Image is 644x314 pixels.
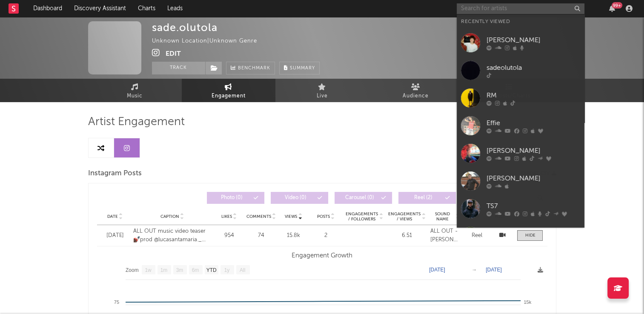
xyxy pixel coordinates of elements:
[398,192,456,204] button: Reel(2)
[280,231,307,240] div: 15.8k
[487,173,580,183] div: [PERSON_NAME]
[487,118,580,128] div: Effie
[430,227,460,244] div: ALL OUT - [PERSON_NAME] x [PERSON_NAME]
[279,62,320,74] button: Summary
[457,84,584,112] a: RM
[457,29,584,57] a: [PERSON_NAME]
[88,79,182,102] a: Music
[457,195,584,223] a: TS7
[457,167,584,195] a: [PERSON_NAME]
[457,112,584,140] a: Effie
[88,117,185,127] span: Artist Engagement
[246,214,271,219] span: Comments
[461,17,580,27] div: Recently Viewed
[464,231,489,240] div: Reel
[311,231,341,240] div: 2
[271,192,328,204] button: Video(0)
[430,211,455,222] span: Sound Name
[609,5,615,12] button: 99+
[486,267,502,273] text: [DATE]
[182,79,275,102] a: Engagement
[107,214,118,219] span: Date
[238,63,270,74] span: Benchmark
[114,300,119,305] text: 75
[160,267,167,273] text: 1m
[224,267,229,273] text: 1y
[317,214,329,219] span: Posts
[612,2,622,9] div: 99 +
[369,79,463,102] a: Audience
[457,140,584,167] a: [PERSON_NAME]
[127,91,143,101] span: Music
[404,195,443,200] span: Reel ( 2 )
[457,223,584,250] a: [PERSON_NAME]
[345,211,378,222] span: Engagements / Followers
[101,231,129,240] div: [DATE]
[275,79,369,102] a: Live
[387,231,426,240] div: 6.51
[97,251,547,261] div: Engagement Growth
[487,90,580,100] div: RM
[487,35,580,45] div: [PERSON_NAME]
[457,57,584,84] a: sadeolutola
[290,66,315,71] span: Summary
[216,231,242,240] div: 954
[487,63,580,73] div: sadeolutola
[126,267,139,273] text: Zoom
[335,192,392,204] button: Carousel(0)
[472,267,477,273] text: →
[524,300,531,305] text: 15k
[145,267,152,273] text: 1w
[160,214,179,219] span: Caption
[340,195,379,200] span: Carousel ( 0 )
[239,267,245,273] text: All
[226,62,275,74] a: Benchmark
[166,49,181,59] button: Edit
[212,195,252,200] span: Photo ( 0 )
[207,192,264,204] button: Photo(0)
[133,227,212,244] div: ALL OUT music video teaser 💅🏿prod @lucasantamaria._ 📸Production team- @leejaymadethis @9_of_thorn...
[212,91,246,101] span: Engagement
[152,36,267,46] div: Unknown Location | Unknown Genre
[192,267,199,273] text: 6m
[317,91,328,101] span: Live
[206,267,216,273] text: YTD
[457,3,584,14] input: Search for artists
[487,201,580,211] div: TS7
[176,267,183,273] text: 3m
[152,21,218,34] div: sade.olutola
[88,168,142,179] span: Instagram Posts
[285,214,297,219] span: Views
[429,267,445,273] text: [DATE]
[387,211,421,222] span: Engagements / Views
[403,91,429,101] span: Audience
[487,146,580,156] div: [PERSON_NAME]
[246,231,276,240] div: 74
[152,62,205,74] button: Track
[221,214,232,219] span: Likes
[276,195,315,200] span: Video ( 0 )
